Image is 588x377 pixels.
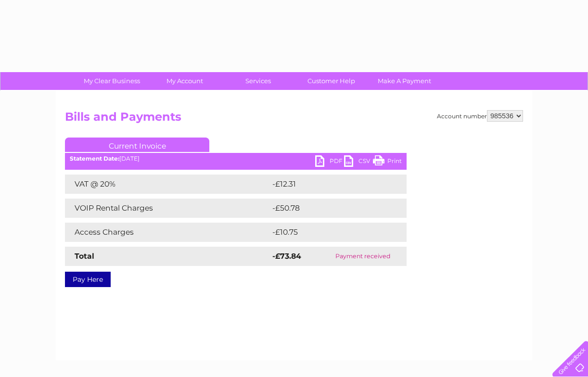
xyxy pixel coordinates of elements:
[145,72,225,90] a: My Account
[292,72,371,90] a: Customer Help
[65,223,270,242] td: Access Charges
[365,72,444,90] a: Make A Payment
[65,155,407,162] div: [DATE]
[72,72,152,90] a: My Clear Business
[270,175,387,194] td: -£12.31
[75,251,94,261] strong: Total
[65,175,270,194] td: VAT @ 20%
[270,223,388,242] td: -£10.75
[218,72,298,90] a: Services
[65,110,523,128] h2: Bills and Payments
[65,272,111,287] a: Pay Here
[70,155,119,162] b: Statement Date:
[270,199,389,218] td: -£50.78
[344,155,373,169] a: CSV
[319,247,407,266] td: Payment received
[65,138,209,152] a: Current Invoice
[315,155,344,169] a: PDF
[373,155,402,169] a: Print
[65,199,270,218] td: VOIP Rental Charges
[272,251,301,261] strong: -£73.84
[437,110,523,122] div: Account number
